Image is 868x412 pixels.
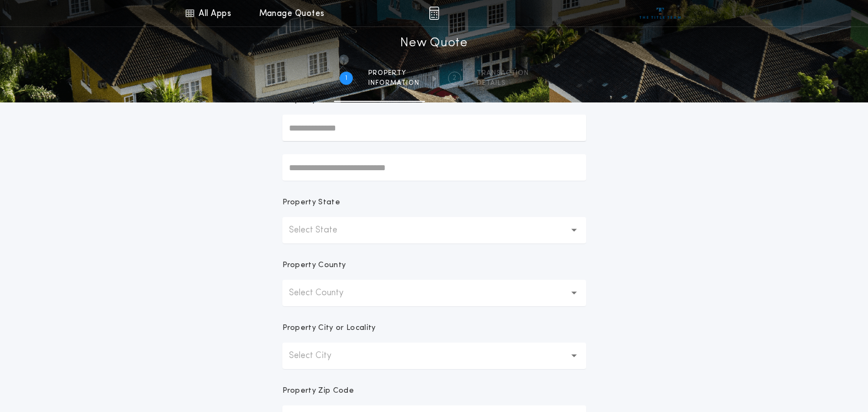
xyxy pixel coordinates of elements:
[640,8,681,19] img: vs-icon
[282,260,346,271] p: Property County
[477,69,529,78] span: Transaction
[289,349,349,362] p: Select City
[282,386,354,397] p: Property Zip Code
[289,224,355,237] p: Select State
[282,217,586,243] button: Select State
[429,7,439,20] img: img
[400,35,467,52] h1: New Quote
[477,79,529,88] span: details
[282,323,376,334] p: Property City or Locality
[345,74,347,83] h2: 1
[282,280,586,306] button: Select County
[282,197,340,208] p: Property State
[368,69,419,78] span: Property
[289,286,361,300] p: Select County
[368,79,419,88] span: information
[452,74,456,83] h2: 2
[282,343,586,369] button: Select City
